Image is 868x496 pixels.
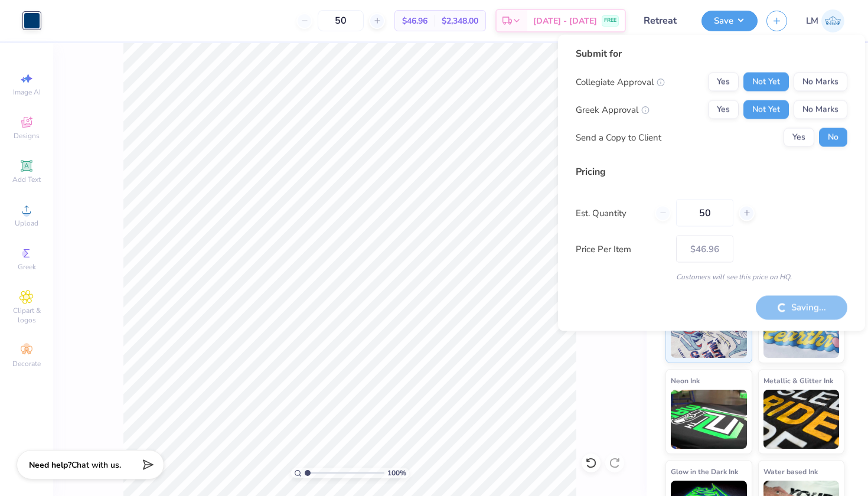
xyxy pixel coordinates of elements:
button: Save [701,11,758,31]
button: No [819,128,847,147]
span: Neon Ink [671,374,700,387]
span: Image AI [13,87,41,97]
input: Untitled Design [635,9,693,32]
img: Metallic & Glitter Ink [763,390,840,449]
button: No Marks [794,100,847,119]
strong: Need help? [29,459,71,471]
button: Not Yet [743,100,789,119]
span: Water based Ink [763,465,818,478]
button: Not Yet [743,73,789,92]
span: Glow in the Dark Ink [671,465,738,478]
span: Greek [18,262,36,272]
div: Greek Approval [576,103,650,116]
span: Designs [14,131,40,141]
img: Lauren Mcdougal [821,9,844,32]
div: Collegiate Approval [576,75,665,89]
span: Add Text [12,175,41,184]
span: LM [806,14,818,28]
span: Chat with us. [71,459,121,471]
span: $2,348.00 [442,15,478,27]
input: – – [676,200,733,227]
span: FREE [604,17,616,25]
img: Neon Ink [671,390,747,449]
label: Est. Quantity [576,206,646,220]
span: Metallic & Glitter Ink [763,374,833,387]
button: No Marks [794,73,847,92]
div: Submit for [576,47,847,61]
span: 100 % [387,468,406,478]
button: Yes [708,100,739,119]
input: – – [318,10,364,31]
span: [DATE] - [DATE] [533,15,597,27]
span: $46.96 [402,15,428,27]
div: Pricing [576,165,847,179]
button: Yes [784,128,814,147]
button: Yes [708,73,739,92]
div: Customers will see this price on HQ. [576,272,847,282]
label: Price Per Item [576,242,667,256]
div: Send a Copy to Client [576,130,661,144]
span: Clipart & logos [6,306,47,325]
span: Upload [15,218,38,228]
span: Decorate [12,359,41,368]
a: LM [806,9,844,32]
